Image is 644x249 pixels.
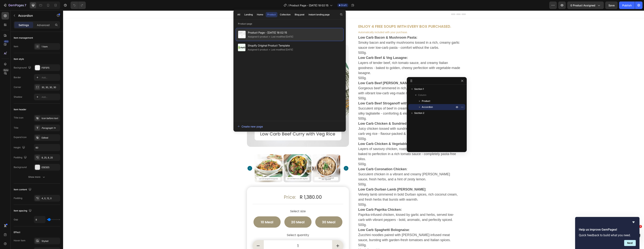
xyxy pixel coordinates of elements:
[295,71,395,90] p: Gorgeous beef simmered in rich, spiced [PERSON_NAME], paired with vibrant low-carb veg-made rice ...
[243,12,254,17] button: Landing
[71,1,86,9] div: Undo/Redo
[14,57,24,61] div: Item style
[295,131,395,155] p: Layers of savoury chicken, roasted vegetables, and creamy ricotta, baked to perfection in a rich ...
[37,23,50,27] p: Advanced
[605,1,618,9] button: Save
[341,4,347,7] span: Draft
[14,218,18,221] div: Gap
[42,117,59,120] div: Icon before text
[42,66,59,70] div: F5F5F5
[34,216,45,223] input: Auto
[567,1,604,9] button: 0 product assigned
[295,20,345,23] span: Automatically included with your purchase.
[608,4,615,7] span: Save
[414,87,424,91] span: Section 1
[255,12,265,17] button: Home
[14,187,32,192] div: Item content
[14,95,22,99] div: Shadow
[201,230,269,241] input: quantity
[422,99,430,103] span: Product
[293,12,306,17] button: Blog post
[295,13,388,19] strong: ENJOY 4 FREE SOUPS WITH EVERY BOX PURCHASED.
[295,177,395,196] p: Velvety lamb simmered in bold Durban spices, rich coconut cream, and fresh herbs that bursts with...
[28,175,46,179] div: Show more
[624,240,636,246] button: Next question
[14,108,26,111] div: Item header
[295,25,397,44] p: Smoky bacon and earthy mushrooms tossed in a rich, creamy garlic sauce over low-carb pasta - comf...
[295,238,320,241] strong: Meal Quantities
[422,105,433,109] span: Accordion
[14,85,21,89] div: Corner
[248,43,293,48] span: Shopify Original Product Template
[14,239,25,242] div: Hover item
[579,227,636,232] h2: Help us improve GemPages!
[295,25,354,29] strong: Low Carb Bacon & Mushroom Pasta:
[362,177,363,181] span: :
[14,155,28,160] div: Padding
[259,209,272,214] span: 30 Meal
[295,197,391,216] span: Paprika-infused chicken, kissed by garlic and herbs, served low-carb with vibrant peppers - bold,...
[295,111,358,115] strong: Low Carb Chicken & Sundried Tomato:
[295,45,345,49] strong: Low Carb Beef & Veg Lasagne:
[295,217,346,221] strong: Low Carb Spaghetti Bolognaise
[295,86,304,90] span: 500g.
[248,35,268,39] div: Assigned 0 product
[579,233,636,237] p: Quick feedback to build what you need.
[267,13,276,16] div: Product
[25,3,26,7] p: 7
[3,69,9,72] div: Beta
[289,3,328,7] span: Product Page - [DATE] 18:02:15
[344,157,344,160] span: :
[414,111,424,115] span: Section 2
[248,30,293,35] span: Product Page - [DATE] 18:02:15
[278,12,292,17] button: Collection
[257,13,263,16] div: Home
[14,166,27,169] div: Background
[418,93,426,97] span: Column
[14,76,21,79] div: Border
[14,36,33,40] div: Item management
[295,197,339,201] strong: Low Carb Paprika Chicken:
[42,95,59,99] div: Add...
[190,222,280,227] p: Select quantity
[198,209,210,214] span: 10 Meal
[295,177,362,181] strong: Low Carb Durban Lamb [PERSON_NAME]
[34,144,60,151] input: Auto
[295,131,360,135] strong: Low Carb Chicken & Vegetable Lasagne:
[190,198,280,204] p: Select size
[184,13,286,31] h1: Low Carb Box - New Daily Essentials
[248,48,268,52] div: Assigned 0 product
[184,155,189,160] button: Carousel Back Arrow
[237,13,240,16] div: All
[14,174,60,180] button: Show more
[268,48,293,52] div: Last modified [DATE]
[295,91,363,95] strong: Low Carb Beef Stroganoff with Tagliatelle:
[14,196,22,200] div: Padding
[42,136,59,139] div: Edited
[14,126,18,130] div: Title
[42,126,59,130] div: Paragraph 1*
[42,45,59,48] div: 1 item
[190,182,233,191] p: Price:
[189,230,201,241] button: decrement
[619,1,635,9] button: Publish
[295,192,304,196] span: 500g.
[622,3,632,7] div: Publish
[237,124,263,128] div: Create new page
[295,91,393,110] p: Succulent strips of beef in creamy mushroom sauce, nestled atop silky tagliatelle - comforting & ...
[269,35,270,38] span: •
[268,35,293,39] div: Last modified [DATE]
[18,13,50,18] p: Accordion
[307,12,331,17] button: Instant landing page
[288,3,289,7] span: /
[42,86,59,89] div: 30, 30, 30, 30
[266,12,277,17] button: Product
[295,172,304,176] span: 500g.
[280,13,291,16] div: Collection
[236,12,242,17] button: All
[42,197,59,200] div: 4, 0, 12, 0
[14,136,27,139] div: Expand icon
[14,231,20,234] div: Effect
[19,23,29,27] p: Settings
[269,230,280,241] button: increment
